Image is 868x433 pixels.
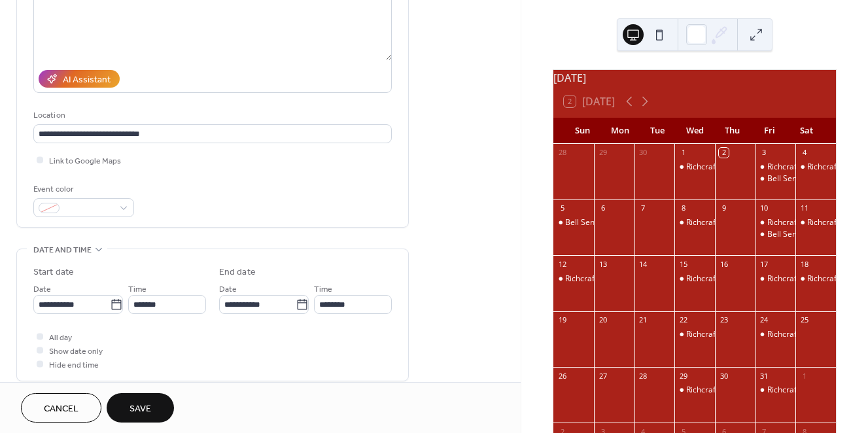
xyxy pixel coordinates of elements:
[759,315,769,325] div: 24
[755,229,796,240] div: Bell Sensplex (West)
[799,315,809,325] div: 25
[128,283,147,296] span: Time
[674,273,715,285] div: Richcraft Sensplex (East)
[686,329,776,340] div: Richcraft Sensplex (East)
[638,203,648,213] div: 7
[795,217,836,228] div: Richcraft Sensplex (East)
[33,283,51,296] span: Date
[598,148,608,158] div: 29
[598,259,608,269] div: 13
[553,273,594,285] div: Richcraft Sensplex (East)
[767,229,841,240] div: Bell Sensplex (West)
[759,259,769,269] div: 17
[755,273,796,285] div: Richcraft Sensplex (East)
[755,329,796,340] div: Richcraft Sensplex (East)
[799,148,809,158] div: 4
[638,259,648,269] div: 14
[759,148,769,158] div: 3
[638,315,648,325] div: 21
[219,283,237,296] span: Date
[107,393,174,423] button: Save
[799,371,809,381] div: 1
[678,148,688,158] div: 1
[678,259,688,269] div: 15
[719,148,729,158] div: 2
[44,402,78,416] span: Cancel
[767,329,857,340] div: Richcraft Sensplex (East)
[33,266,74,279] div: Start date
[686,273,776,285] div: Richcraft Sensplex (East)
[598,371,608,381] div: 27
[788,118,825,144] div: Sat
[33,243,92,257] span: Date and time
[63,73,111,87] div: AI Assistant
[767,217,857,228] div: Richcraft Sensplex (East)
[678,315,688,325] div: 22
[638,118,676,144] div: Tue
[799,259,809,269] div: 18
[719,259,729,269] div: 16
[686,162,776,173] div: Richcraft Sensplex (East)
[598,315,608,325] div: 20
[795,162,836,173] div: Richcraft Sensplex (East)
[755,162,796,173] div: Richcraft Sensplex (East)
[767,173,841,184] div: Bell Sensplex (West)
[767,162,857,173] div: Richcraft Sensplex (East)
[674,329,715,340] div: Richcraft Sensplex (East)
[49,154,121,168] span: Link to Google Maps
[553,70,836,86] div: [DATE]
[557,259,567,269] div: 12
[33,109,389,122] div: Location
[674,217,715,228] div: Richcraft Sensplex (East)
[598,203,608,213] div: 6
[674,385,715,396] div: Richcraft Sensplex (East)
[686,217,776,228] div: Richcraft Sensplex (East)
[219,266,256,279] div: End date
[638,148,648,158] div: 30
[49,345,103,358] span: Show date only
[767,273,857,285] div: Richcraft Sensplex (East)
[674,162,715,173] div: Richcraft Sensplex (East)
[686,385,776,396] div: Richcraft Sensplex (East)
[314,283,332,296] span: Time
[49,358,99,372] span: Hide end time
[719,371,729,381] div: 30
[678,371,688,381] div: 29
[714,118,751,144] div: Thu
[557,315,567,325] div: 19
[676,118,714,144] div: Wed
[565,273,655,285] div: Richcraft Sensplex (East)
[130,402,151,416] span: Save
[799,203,809,213] div: 11
[557,371,567,381] div: 26
[21,393,101,423] button: Cancel
[49,331,72,345] span: All day
[601,118,638,144] div: Mon
[638,371,648,381] div: 28
[751,118,788,144] div: Fri
[759,203,769,213] div: 10
[678,203,688,213] div: 8
[755,385,796,396] div: Richcraft Sensplex (East)
[719,203,729,213] div: 9
[719,315,729,325] div: 23
[565,217,639,228] div: Bell Sensplex (West)
[755,173,796,184] div: Bell Sensplex (West)
[759,371,769,381] div: 31
[755,217,796,228] div: Richcraft Sensplex (East)
[564,118,601,144] div: Sun
[557,203,567,213] div: 5
[767,385,857,396] div: Richcraft Sensplex (East)
[553,217,594,228] div: Bell Sensplex (West)
[557,148,567,158] div: 28
[795,273,836,285] div: Richcraft Sensplex (East)
[33,182,131,196] div: Event color
[39,70,120,88] button: AI Assistant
